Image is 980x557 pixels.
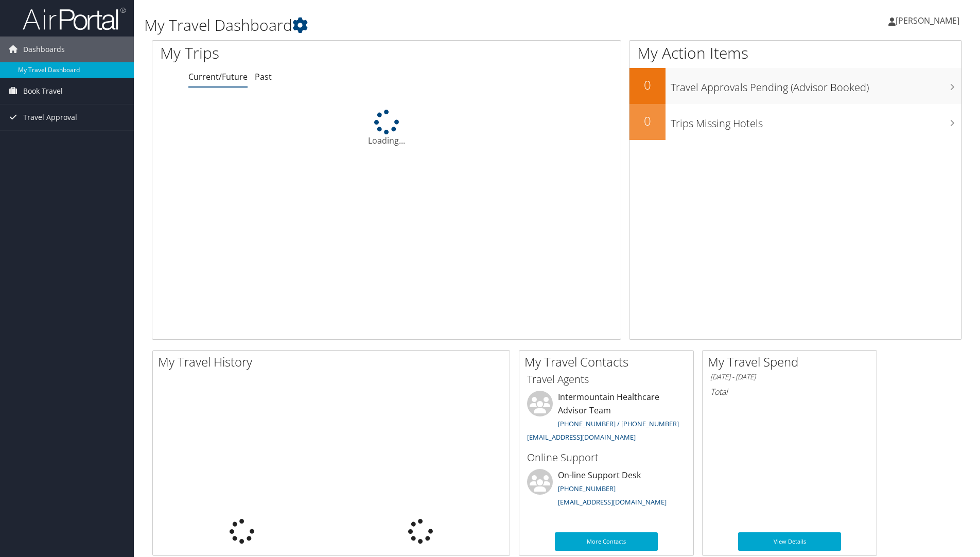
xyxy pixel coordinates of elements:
a: [PERSON_NAME] [888,5,970,36]
a: 0Travel Approvals Pending (Advisor Booked) [629,68,961,104]
a: [EMAIL_ADDRESS][DOMAIN_NAME] [558,497,667,507]
h6: Total [710,386,869,397]
h2: My Travel Contacts [524,353,693,371]
a: Current/Future [188,71,248,82]
h6: [DATE] - [DATE] [710,372,869,382]
h3: Trips Missing Hotels [671,111,961,131]
img: airportal-logo.png [23,7,126,31]
h3: Online Support [527,450,686,465]
a: 0Trips Missing Hotels [629,104,961,140]
a: [PHONE_NUMBER] / [PHONE_NUMBER] [558,419,679,428]
li: On-line Support Desk [522,469,691,511]
h2: My Travel History [158,353,510,371]
a: More Contacts [555,532,658,551]
li: Intermountain Healthcare Advisor Team [522,391,691,446]
h3: Travel Approvals Pending (Advisor Booked) [671,75,961,95]
a: [PHONE_NUMBER] [558,484,616,493]
span: Book Travel [23,78,63,104]
h1: My Action Items [629,42,961,64]
span: [PERSON_NAME] [896,15,959,26]
h2: My Travel Spend [708,353,877,371]
div: Loading... [152,110,621,147]
span: Travel Approval [23,105,77,130]
h1: My Travel Dashboard [144,14,694,36]
a: Past [255,71,272,82]
a: [EMAIL_ADDRESS][DOMAIN_NAME] [527,432,636,442]
span: Dashboards [23,37,65,62]
h3: Travel Agents [527,372,686,387]
h1: My Trips [160,42,418,64]
a: View Details [738,532,841,551]
h2: 0 [629,76,666,94]
h2: 0 [629,112,666,130]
